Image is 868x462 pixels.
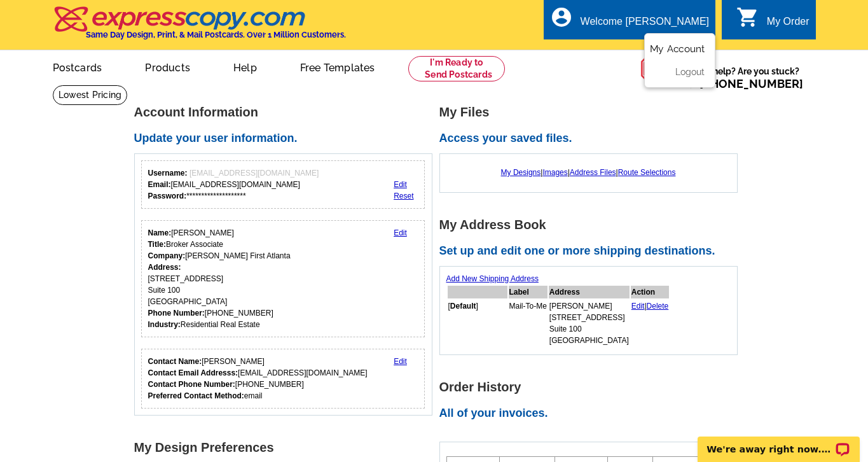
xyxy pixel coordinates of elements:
strong: Phone Number: [148,309,205,318]
i: account_circle [550,6,573,29]
td: | [631,300,670,347]
iframe: LiveChat chat widget [689,422,868,462]
span: Need help? Are you stuck? [678,65,809,90]
td: Mail-To-Me [509,300,548,347]
a: Logout [675,67,705,77]
div: [PERSON_NAME] [EMAIL_ADDRESS][DOMAIN_NAME] [PHONE_NUMBER] email [148,356,368,402]
img: help [640,50,678,87]
a: My Account [650,43,705,55]
strong: Company: [148,251,186,260]
a: Delete [647,302,669,311]
i: shopping_cart [736,6,759,29]
strong: Title: [148,240,166,249]
a: Products [125,52,210,81]
div: My Order [767,16,809,34]
strong: Contact Name: [148,357,202,366]
h2: All of your invoices. [439,407,745,421]
div: | | | [446,160,731,185]
a: [PHONE_NUMBER] [699,77,803,90]
strong: Contact Phone Number: [148,380,235,389]
h1: Order History [439,381,745,394]
div: Your personal details. [141,220,425,337]
strong: Name: [148,228,172,237]
strong: Email: [148,180,171,189]
strong: Contact Email Addresss: [148,368,238,377]
a: Edit [394,180,407,189]
th: Label [509,286,548,298]
a: Images [542,168,567,177]
a: Postcards [32,52,123,81]
a: Add New Shipping Address [446,274,539,283]
h1: My Design Preferences [134,441,439,454]
td: [PERSON_NAME] [STREET_ADDRESS] Suite 100 [GEOGRAPHIC_DATA] [549,300,630,347]
a: Address Files [570,168,616,177]
strong: Address: [148,263,181,272]
a: Route Selections [618,168,676,177]
div: Who should we contact regarding order issues? [141,349,425,409]
a: Edit [394,357,407,366]
div: Your login information. [141,160,425,209]
strong: Industry: [148,320,181,329]
h1: My Address Book [439,218,745,232]
a: Free Templates [280,52,396,81]
td: [ ] [448,300,507,347]
h2: Set up and edit one or more shipping destinations. [439,244,745,258]
th: Action [631,286,670,298]
a: My Designs [501,168,541,177]
th: Address [549,286,630,298]
a: Help [213,52,277,81]
strong: Password: [148,192,187,200]
a: Same Day Design, Print, & Mail Postcards. Over 1 Million Customers. [53,15,346,39]
strong: Username: [148,169,188,178]
div: [PERSON_NAME] Broker Associate [PERSON_NAME] First Atlanta [STREET_ADDRESS] Suite 100 [GEOGRAPHIC... [148,227,291,330]
h2: Update your user information. [134,132,439,146]
b: Default [450,302,476,311]
span: [EMAIL_ADDRESS][DOMAIN_NAME] [189,169,319,178]
span: Call [678,77,803,90]
div: Welcome [PERSON_NAME] [581,16,709,34]
h4: Same Day Design, Print, & Mail Postcards. Over 1 Million Customers. [86,30,346,39]
strong: Preferred Contact Method: [148,391,244,400]
h1: My Files [439,106,745,119]
a: Reset [394,192,413,200]
h1: Account Information [134,106,439,119]
a: shopping_cart My Order [736,14,809,30]
a: Edit [394,228,407,237]
h2: Access your saved files. [439,132,745,146]
a: Edit [631,302,645,311]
